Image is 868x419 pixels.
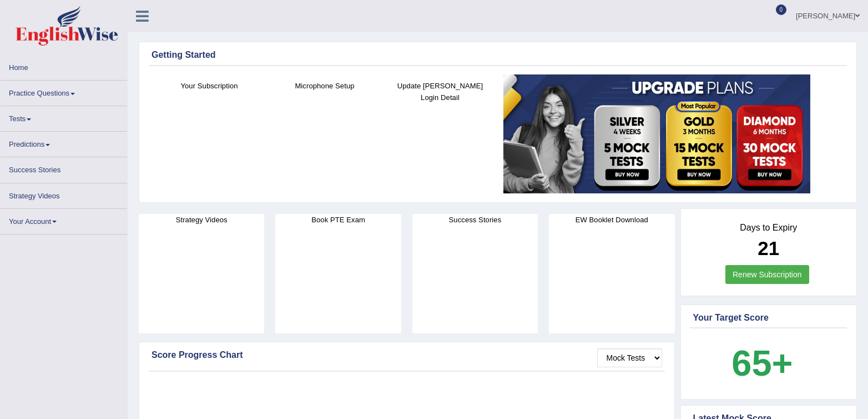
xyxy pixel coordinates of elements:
[693,311,845,325] div: Your Target Score
[412,214,538,226] h4: Success Stories
[1,183,127,205] a: Strategy Videos
[152,348,662,362] div: Score Progress Chart
[1,81,127,102] a: Practice Questions
[731,343,793,383] b: 65+
[725,265,809,284] a: Renew Subscription
[388,80,492,103] h4: Update [PERSON_NAME] Login Detail
[1,132,127,153] a: Predictions
[503,74,810,193] img: small5.jpg
[139,214,264,226] h4: Strategy Videos
[549,214,674,226] h4: EW Booklet Download
[272,80,377,92] h4: Microphone Setup
[1,106,127,128] a: Tests
[1,209,127,231] a: Your Account
[275,214,401,226] h4: Book PTE Exam
[157,80,261,92] h4: Your Subscription
[776,4,787,15] span: 0
[1,157,127,179] a: Success Stories
[1,55,127,77] a: Home
[693,223,845,233] h4: Days to Expiry
[152,48,844,62] div: Getting Started
[758,237,779,259] b: 21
